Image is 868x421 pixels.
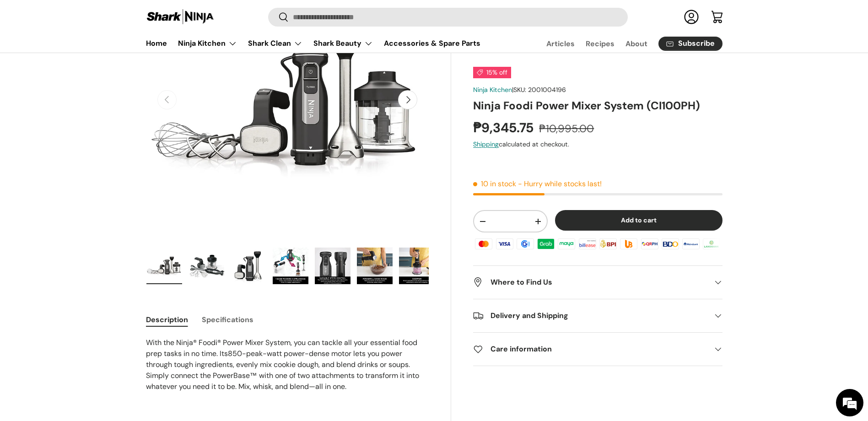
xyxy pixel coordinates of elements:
img: qrph [639,237,659,251]
img: metrobank [681,237,701,251]
button: Add to cart [555,210,722,231]
h2: Care information [473,344,707,355]
img: Ninja Foodi Power Mixer System (CI100PH) [146,248,182,284]
button: Description [146,309,188,330]
p: With the Ninja® Foodi® Power Mixer System, you can tackle all your essential food prep tasks in n... [146,337,429,392]
summary: Shark Beauty [308,34,378,53]
div: calculated at checkout. [473,140,722,149]
img: Shark Ninja Philippines [146,8,215,26]
h2: Where to Find Us [473,277,707,288]
img: landbank [701,237,722,251]
span: We are offline. Please leave us a message. [19,115,160,208]
nav: Secondary [524,34,722,53]
img: bpi [598,237,618,251]
img: Ninja Foodi Power Mixer System (CI100PH) [231,248,266,284]
span: | [512,86,566,94]
p: - Hurry while stocks last! [518,179,602,189]
img: ubp [619,237,639,251]
img: bdo [660,237,680,251]
summary: Delivery and Shipping [473,299,722,332]
summary: Shark Clean [243,34,308,53]
a: Articles [546,35,575,53]
img: Ninja Foodi Power Mixer System (CI100PH) [399,248,435,284]
a: Ninja Kitchen [473,86,512,94]
img: visa [494,237,514,251]
em: Submit [134,282,166,294]
nav: Primary [146,34,480,53]
span: SKU: [513,86,526,94]
img: maya [556,237,577,251]
img: billease [577,237,598,251]
summary: Care information [473,333,722,366]
summary: Where to Find Us [473,266,722,299]
img: master [474,237,494,251]
img: Ninja Foodi Power Mixer System (CI100PH) [273,248,308,284]
img: Ninja Foodi Power Mixer System (CI100PH) [357,248,393,284]
span: 850 [228,349,242,358]
summary: Ninja Kitchen [173,34,243,53]
a: Shipping [473,140,499,148]
span: Subscribe [678,40,715,48]
a: Home [146,34,167,52]
span: 2001004196 [528,86,566,94]
div: Leave a message [48,51,154,63]
a: Recipes [586,35,615,53]
h2: Delivery and Shipping [473,310,707,321]
strong: ₱9,345.75 [473,119,536,136]
a: About [625,35,647,53]
s: ₱10,995.00 [539,122,594,135]
div: Minimize live chat window [150,5,172,27]
img: Ninja Foodi Power Mixer System (CI100PH) [315,248,350,284]
a: Accessories & Spare Parts [384,34,480,52]
button: Specifications [202,309,253,330]
img: grabpay [536,237,556,251]
img: gcash [515,237,535,251]
img: Ninja Foodi Power Mixer System (CI100PH) [189,248,224,284]
span: 10 in stock [473,179,516,189]
a: Subscribe [658,37,722,51]
textarea: Type your message and click 'Submit' [5,250,174,282]
h1: Ninja Foodi Power Mixer System (CI100PH) [473,98,722,113]
span: 15% off [473,67,511,78]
